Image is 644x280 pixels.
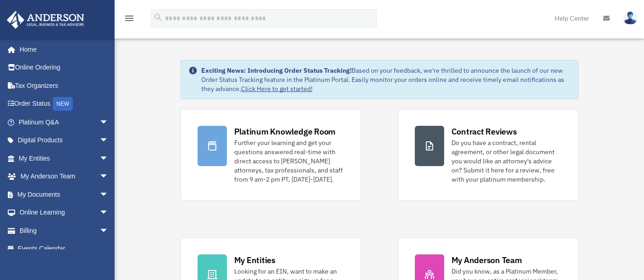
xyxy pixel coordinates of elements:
a: Digital Productsarrow_drop_down [6,131,122,150]
i: search [153,12,163,22]
span: arrow_drop_down [99,167,118,186]
span: arrow_drop_down [99,204,118,222]
a: My Documentsarrow_drop_down [6,185,122,204]
span: arrow_drop_down [99,131,118,150]
a: Contract Reviews Do you have a contract, rental agreement, or other legal document you would like... [398,109,578,201]
div: Platinum Knowledge Room [234,126,336,137]
span: arrow_drop_down [99,221,118,240]
a: Online Ordering [6,59,122,77]
div: Do you have a contract, rental agreement, or other legal document you would like an attorney's ad... [451,138,561,184]
a: Platinum Q&Aarrow_drop_down [6,113,122,131]
div: Further your learning and get your questions answered real-time with direct access to [PERSON_NAM... [234,138,344,184]
a: Online Learningarrow_drop_down [6,204,122,222]
a: My Entitiesarrow_drop_down [6,149,122,167]
span: arrow_drop_down [99,113,118,132]
a: menu [124,16,135,24]
i: menu [124,13,135,24]
a: Home [6,40,118,59]
a: My Anderson Teamarrow_drop_down [6,167,122,186]
div: Based on your feedback, we're thrilled to announce the launch of our new Order Status Tracking fe... [201,66,571,93]
a: Order StatusNEW [6,95,122,113]
strong: Exciting News: Introducing Order Status Tracking! [201,66,352,75]
a: Events Calendar [6,240,122,258]
span: arrow_drop_down [99,185,118,204]
div: My Anderson Team [451,254,522,266]
a: Tax Organizers [6,76,122,95]
div: My Entities [234,254,275,266]
a: Billingarrow_drop_down [6,221,122,240]
span: arrow_drop_down [99,149,118,168]
img: User Pic [623,11,637,25]
div: Contract Reviews [451,126,517,137]
div: NEW [53,97,73,111]
img: Anderson Advisors Platinum Portal [4,11,87,29]
a: Click Here to get started! [241,85,313,93]
a: Platinum Knowledge Room Further your learning and get your questions answered real-time with dire... [181,109,361,201]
